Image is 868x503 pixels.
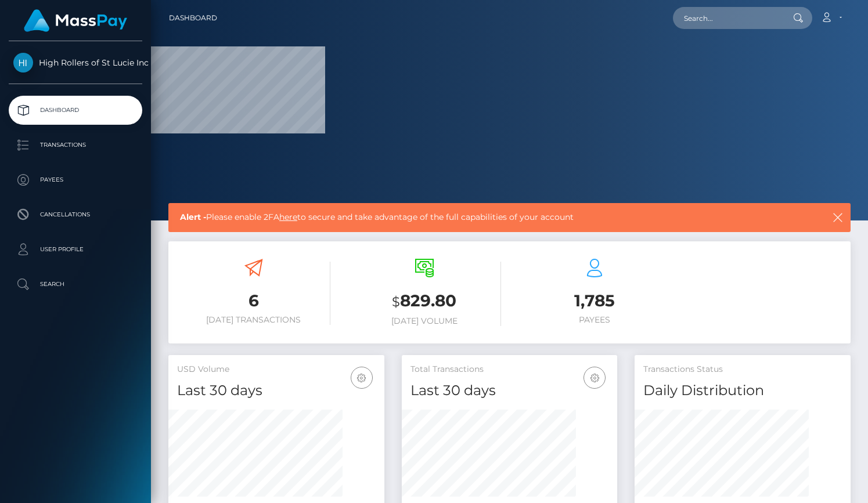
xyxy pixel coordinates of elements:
[13,206,138,223] p: Cancellations
[13,102,138,119] p: Dashboard
[9,165,142,194] a: Payees
[180,212,206,222] b: Alert -
[13,276,138,293] p: Search
[24,9,127,32] img: MassPay Logo
[410,364,609,375] h5: Total Transactions
[9,235,142,264] a: User Profile
[13,171,138,189] p: Payees
[9,57,142,68] span: High Rollers of St Lucie Inc
[13,136,138,154] p: Transactions
[180,211,766,223] span: Please enable 2FA to secure and take advantage of the full capabilities of your account
[9,96,142,125] a: Dashboard
[9,270,142,299] a: Search
[673,7,782,29] input: Search...
[392,294,400,310] small: $
[177,315,330,325] h6: [DATE] Transactions
[169,6,217,30] a: Dashboard
[410,381,609,401] h4: Last 30 days
[13,53,33,73] img: High Rollers of St Lucie Inc
[348,290,501,313] h3: 829.80
[643,381,842,401] h4: Daily Distribution
[177,364,376,375] h5: USD Volume
[177,290,330,312] h3: 6
[13,241,138,258] p: User Profile
[518,290,672,312] h3: 1,785
[518,315,672,325] h6: Payees
[9,131,142,160] a: Transactions
[643,364,842,375] h5: Transactions Status
[348,316,501,326] h6: [DATE] Volume
[177,381,376,401] h4: Last 30 days
[9,200,142,229] a: Cancellations
[279,212,297,222] a: here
